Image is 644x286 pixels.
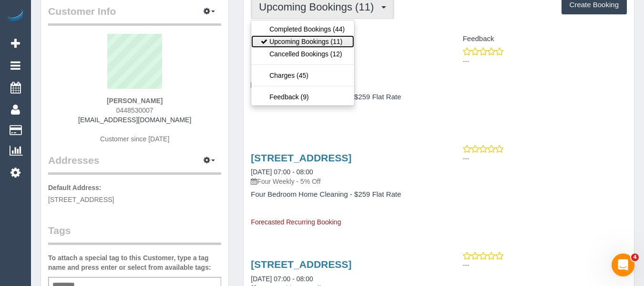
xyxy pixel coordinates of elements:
span: 0448530007 [116,106,153,114]
a: [DATE] 07:00 - 08:00 [251,168,313,176]
a: Completed Bookings (44) [251,23,354,35]
span: 4 [631,254,639,261]
strong: [PERSON_NAME] [107,97,163,105]
p: --- [463,260,627,270]
legend: Customer Info [48,4,221,26]
span: [STREET_ADDRESS] [48,196,114,203]
h4: Feedback [446,35,627,43]
img: Automaid Logo [6,10,25,23]
a: Charges (45) [251,69,354,82]
a: [DATE] 07:00 - 08:00 [251,275,313,283]
span: Upcoming Bookings (11) [259,1,378,13]
p: Four Weekly - 5% Off [251,177,431,186]
label: To attach a special tag to this Customer, type a tag name and press enter or select from availabl... [48,253,221,272]
a: Feedback (9) [251,91,354,103]
a: [STREET_ADDRESS] [251,152,351,163]
legend: Tags [48,223,221,245]
a: Upcoming Bookings (11) [251,35,354,48]
span: Forecasted Recurring Booking [251,218,341,226]
p: --- [463,154,627,163]
h4: Four Bedroom Home Cleaning - $259 Flat Rate [251,191,431,199]
p: --- [463,56,627,66]
iframe: Intercom live chat [612,254,634,276]
span: Customer since [DATE] [100,135,169,143]
a: Cancelled Bookings (12) [251,48,354,60]
a: [EMAIL_ADDRESS][DOMAIN_NAME] [78,116,191,124]
a: [STREET_ADDRESS] [251,259,351,270]
label: Default Address: [48,183,102,192]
